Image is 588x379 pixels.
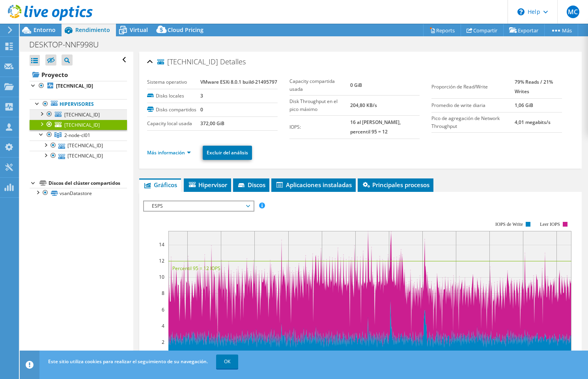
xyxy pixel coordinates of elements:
span: 2-node-cl01 [64,132,90,139]
span: Detalles [220,57,246,66]
h1: DESKTOP-NNF998U [26,40,111,49]
div: Discos del clúster compartidos [49,178,127,188]
b: 3 [200,92,203,99]
text: Percentil 95 = 12 IOPS [172,265,220,272]
a: Compartir [461,24,504,36]
span: [TECHNICAL_ID] [64,122,100,128]
label: Disks locales [147,92,200,100]
label: Promedio de write diaria [431,101,514,109]
text: Leer IOPS [540,221,560,227]
a: [TECHNICAL_ID] [30,81,127,91]
text: 4 [162,323,164,329]
a: Hipervisores [30,99,127,109]
text: 2 [162,339,164,345]
b: 79% Reads / 21% Writes [515,79,553,95]
label: Capacity local usada [147,120,200,128]
text: IOPS de Write [495,221,523,227]
label: Disks compartidos [147,106,200,114]
a: 2-node-cl01 [30,130,127,140]
span: Hipervisor [188,181,227,189]
label: Sistema operativo [147,78,200,86]
a: Excluir del análisis [203,146,252,160]
b: 372,00 GiB [200,120,224,127]
b: 4,01 megabits/s [515,119,551,126]
a: [TECHNICAL_ID] [30,120,127,130]
a: Reports [423,24,461,36]
a: [TECHNICAL_ID] [30,141,127,151]
b: VMware ESXi 8.0.1 build-21495797 [200,79,277,85]
text: 6 [162,306,164,313]
span: Entorno [34,26,56,34]
span: Virtual [130,26,148,34]
label: Pico de agregación de Network Throughput [431,114,514,130]
a: Más [544,24,578,36]
span: Discos [237,181,265,189]
text: 8 [162,290,164,296]
span: Principales procesos [362,181,429,189]
b: 16 al [PERSON_NAME], percentil 95 = 12 [350,119,401,135]
a: Proyecto [30,68,127,81]
b: 204,80 KB/s [350,102,377,109]
span: Cloud Pricing [168,26,203,34]
span: Aplicaciones instaladas [275,181,352,189]
b: 0 [200,106,203,113]
svg: \n [517,8,525,15]
a: Más información [147,149,191,156]
text: 14 [159,241,164,248]
span: [TECHNICAL_ID] [64,111,100,118]
a: [TECHNICAL_ID] [30,109,127,120]
a: [TECHNICAL_ID] [30,151,127,161]
label: Disk Throughput en el pico máximo [289,98,351,113]
a: Exportar [503,24,545,36]
b: 0 GiB [350,82,362,88]
span: Rendimiento [75,26,110,34]
span: Este sitio utiliza cookies para realizar el seguimiento de su navegación. [48,358,208,365]
a: OK [216,355,238,369]
text: 10 [159,274,164,280]
a: vsanDatastore [30,188,127,198]
text: 12 [159,257,164,264]
b: 1,06 GiB [515,102,533,109]
span: [TECHNICAL_ID] [157,58,218,66]
span: Gráficos [143,181,177,189]
label: Capacity compartida usada [289,77,351,93]
b: [TECHNICAL_ID] [56,83,93,89]
label: IOPS: [289,123,351,131]
label: Proporción de Read/Write [431,83,514,91]
span: ESPS [148,201,249,211]
span: MC [567,6,579,18]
